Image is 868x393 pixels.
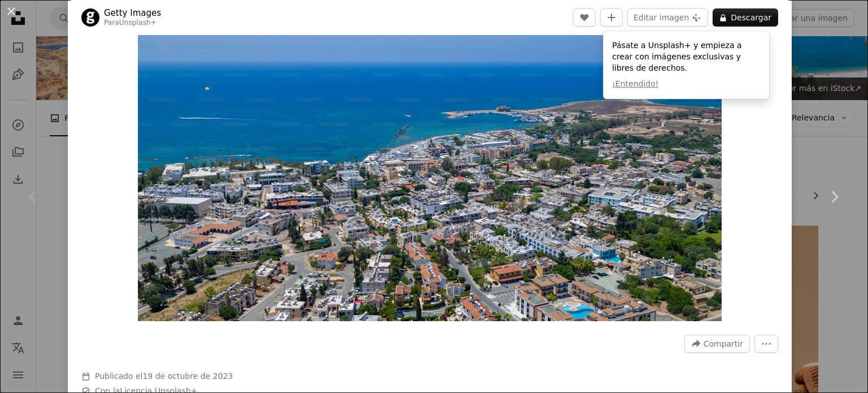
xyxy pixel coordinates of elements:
a: Getty Images [104,7,161,19]
button: Añade a la colección [600,8,623,27]
img: Ve al perfil de Getty Images [81,8,99,27]
div: Para [104,19,161,28]
button: Descargar [713,8,778,27]
button: Compartir esta imagen [684,335,750,353]
button: Más acciones [754,335,778,353]
span: Publicado el [95,372,233,381]
a: Unsplash+ [119,19,157,27]
button: Me gusta [573,8,596,27]
button: Editar imagen [627,8,708,27]
div: Pásate a Unsplash+ y empieza a crear con imágenes exclusivas y libres de derechos. [603,31,769,99]
a: Siguiente [800,142,868,251]
span: Compartir [704,335,743,352]
time: 19 de octubre de 2023, 8:38:33 GMT-7 [142,372,233,381]
button: ¡Entendido! [612,79,658,90]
